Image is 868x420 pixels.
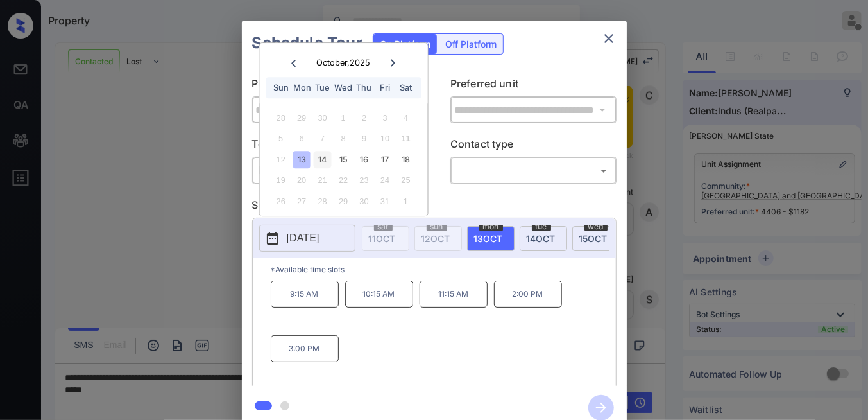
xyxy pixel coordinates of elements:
[397,109,414,127] div: Not available Saturday, October 4th, 2025
[355,193,373,210] div: Not available Thursday, October 30th, 2025
[527,233,556,244] span: 14 OCT
[520,226,567,251] div: date-select
[271,258,616,281] p: *Available time slots
[335,130,352,148] div: Not available Wednesday, October 8th, 2025
[314,79,331,96] div: Tue
[335,151,352,168] div: Choose Wednesday, October 15th, 2025
[335,193,352,210] div: Not available Wednesday, October 29th, 2025
[355,151,373,168] div: Choose Thursday, October 16th, 2025
[272,193,289,210] div: Not available Sunday, October 26th, 2025
[532,223,551,231] span: tue
[316,58,370,67] div: October , 2025
[314,151,331,168] div: Choose Tuesday, October 14th, 2025
[314,109,331,127] div: Not available Tuesday, September 30th, 2025
[272,109,289,127] div: Not available Sunday, September 28th, 2025
[397,172,414,189] div: Not available Saturday, October 25th, 2025
[450,136,617,157] p: Contact type
[293,172,311,189] div: Not available Monday, October 20th, 2025
[355,79,373,96] div: Thu
[272,172,289,189] div: Not available Sunday, October 19th, 2025
[252,136,418,157] p: Tour type
[373,34,437,54] div: On Platform
[314,130,331,148] div: Not available Tuesday, October 7th, 2025
[255,160,415,181] div: In Person
[397,151,414,168] div: Choose Saturday, October 18th, 2025
[293,151,311,168] div: Choose Monday, October 13th, 2025
[271,281,339,308] p: 9:15 AM
[439,34,503,54] div: Off Platform
[272,130,289,148] div: Not available Sunday, October 5th, 2025
[420,281,488,308] p: 11:15 AM
[494,281,562,308] p: 2:00 PM
[397,79,414,96] div: Sat
[259,225,355,252] button: [DATE]
[474,233,503,244] span: 13 OCT
[584,223,608,231] span: wed
[314,172,331,189] div: Not available Tuesday, October 21st, 2025
[293,109,311,127] div: Not available Monday, September 29th, 2025
[242,21,373,66] h2: Schedule Tour
[377,172,394,189] div: Not available Friday, October 24th, 2025
[397,130,414,148] div: Not available Saturday, October 11th, 2025
[377,193,394,210] div: Not available Friday, October 31st, 2025
[272,79,289,96] div: Sun
[397,193,414,210] div: Not available Saturday, November 1st, 2025
[252,197,617,218] p: Select slot
[335,79,352,96] div: Wed
[377,151,394,168] div: Choose Friday, October 17th, 2025
[572,226,620,251] div: date-select
[579,233,608,244] span: 15 OCT
[377,109,394,127] div: Not available Friday, October 3rd, 2025
[335,109,352,127] div: Not available Wednesday, October 1st, 2025
[252,76,418,96] p: Preferred community
[272,151,289,168] div: Not available Sunday, October 12th, 2025
[287,231,319,246] p: [DATE]
[293,79,311,96] div: Mon
[355,109,373,127] div: Not available Thursday, October 2nd, 2025
[293,130,311,148] div: Not available Monday, October 6th, 2025
[479,223,503,231] span: mon
[450,76,617,96] p: Preferred unit
[264,107,423,211] div: month 2025-10
[355,172,373,189] div: Not available Thursday, October 23rd, 2025
[355,130,373,148] div: Not available Thursday, October 9th, 2025
[345,281,413,308] p: 10:15 AM
[271,335,339,362] p: 3:00 PM
[596,26,622,51] button: close
[293,193,311,210] div: Not available Monday, October 27th, 2025
[314,193,331,210] div: Not available Tuesday, October 28th, 2025
[377,79,394,96] div: Fri
[335,172,352,189] div: Not available Wednesday, October 22nd, 2025
[377,130,394,148] div: Not available Friday, October 10th, 2025
[467,226,515,251] div: date-select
